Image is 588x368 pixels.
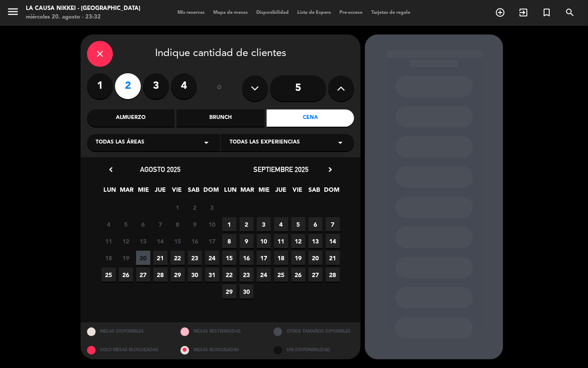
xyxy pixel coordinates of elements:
[308,234,323,248] span: 13
[222,217,236,231] span: 1
[26,13,140,22] div: miércoles 20. agosto - 23:32
[274,268,288,282] span: 25
[253,165,308,174] span: septiembre 2025
[136,217,150,231] span: 6
[205,200,219,215] span: 3
[119,217,133,231] span: 5
[205,217,219,231] span: 10
[222,268,236,282] span: 22
[174,341,268,359] div: MESAS BLOQUEADAS
[140,165,180,174] span: agosto 2025
[81,341,174,359] div: SOLO MESAS BLOQUEADAS
[188,251,202,265] span: 23
[240,234,254,248] span: 9
[222,284,236,299] span: 29
[240,268,254,282] span: 23
[230,138,300,147] span: Todas las experiencias
[267,109,354,127] div: Cena
[143,73,169,99] label: 3
[267,322,361,341] div: OTROS TAMAÑOS DIPONIBLES
[291,217,305,231] span: 5
[153,217,168,231] span: 7
[308,217,323,231] span: 6
[106,165,115,174] i: chevron_left
[205,73,233,103] div: ó
[177,109,264,127] div: Brunch
[81,322,174,341] div: MESAS DISPONIBLES
[87,109,174,127] div: Almuerzo
[174,322,268,341] div: MESAS RESTRINGIDAS
[257,251,271,265] span: 17
[153,268,168,282] span: 28
[205,251,219,265] span: 24
[224,185,238,199] span: LUN
[201,137,212,148] i: arrow_drop_down
[188,200,202,215] span: 2
[335,10,367,15] span: Pre-acceso
[153,234,168,248] span: 14
[326,217,340,231] span: 7
[170,185,184,199] span: VIE
[367,10,415,15] span: Tarjetas de regalo
[222,234,236,248] span: 8
[187,185,201,199] span: SAB
[518,7,529,18] i: exit_to_app
[240,217,254,231] span: 2
[137,185,151,199] span: MIE
[257,268,271,282] span: 24
[257,234,271,248] span: 10
[565,7,575,18] i: search
[240,251,254,265] span: 16
[205,234,219,248] span: 17
[102,251,116,265] span: 18
[222,251,236,265] span: 15
[188,217,202,231] span: 9
[171,217,185,231] span: 8
[188,234,202,248] span: 16
[171,268,185,282] span: 29
[102,268,116,282] span: 25
[188,268,202,282] span: 30
[119,268,133,282] span: 26
[335,137,345,148] i: arrow_drop_down
[495,7,505,18] i: add_circle_outline
[6,5,19,18] i: menu
[209,10,252,15] span: Mapa de mesas
[87,41,354,67] div: Indique cantidad de clientes
[102,217,116,231] span: 4
[541,7,552,18] i: turned_in_not
[291,185,305,199] span: VIE
[136,268,150,282] span: 27
[274,217,288,231] span: 4
[136,234,150,248] span: 13
[291,234,305,248] span: 12
[240,284,254,299] span: 30
[326,251,340,265] span: 21
[171,234,185,248] span: 15
[153,185,168,199] span: JUE
[274,251,288,265] span: 18
[136,251,150,265] span: 20
[26,4,140,13] div: La Causa Nikkei - [GEOGRAPHIC_DATA]
[240,185,255,199] span: MAR
[95,49,105,59] i: close
[257,185,271,199] span: MIE
[120,185,134,199] span: MAR
[102,234,116,248] span: 11
[308,251,323,265] span: 20
[103,185,117,199] span: LUN
[274,234,288,248] span: 11
[173,10,209,15] span: Mis reservas
[119,251,133,265] span: 19
[326,268,340,282] span: 28
[324,185,339,199] span: DOM
[326,234,340,248] span: 14
[205,268,219,282] span: 31
[204,185,218,199] span: DOM
[6,5,19,21] button: menu
[252,10,293,15] span: Disponibilidad
[308,268,323,282] span: 27
[326,165,335,174] i: chevron_right
[153,251,168,265] span: 21
[115,73,141,99] label: 2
